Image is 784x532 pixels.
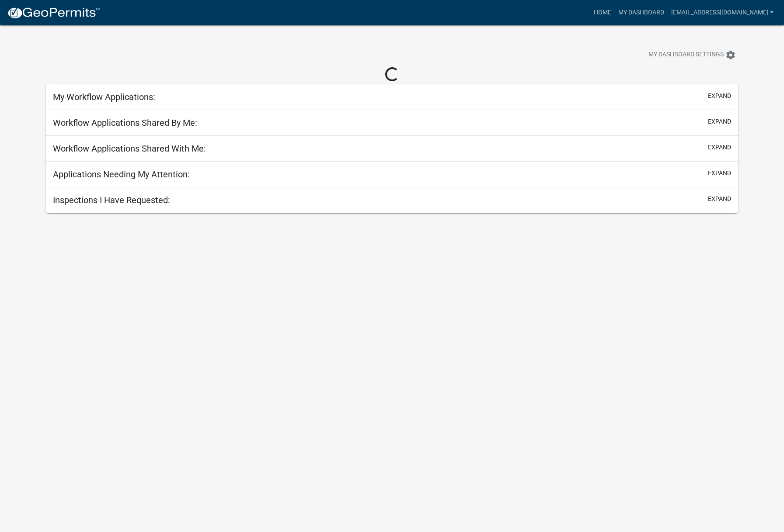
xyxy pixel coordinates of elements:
[590,4,615,21] a: Home
[53,143,206,154] h5: Workflow Applications Shared With Me:
[53,195,170,205] h5: Inspections I Have Requested:
[708,194,731,204] button: expand
[708,117,731,126] button: expand
[648,50,724,60] span: My Dashboard Settings
[641,46,743,63] button: My Dashboard Settingssettings
[615,4,668,21] a: My Dashboard
[53,117,197,128] h5: Workflow Applications Shared By Me:
[725,50,736,60] i: settings
[708,169,731,178] button: expand
[708,91,731,100] button: expand
[53,92,155,102] h5: My Workflow Applications:
[53,169,190,180] h5: Applications Needing My Attention:
[708,143,731,152] button: expand
[668,4,777,21] a: [EMAIL_ADDRESS][DOMAIN_NAME]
